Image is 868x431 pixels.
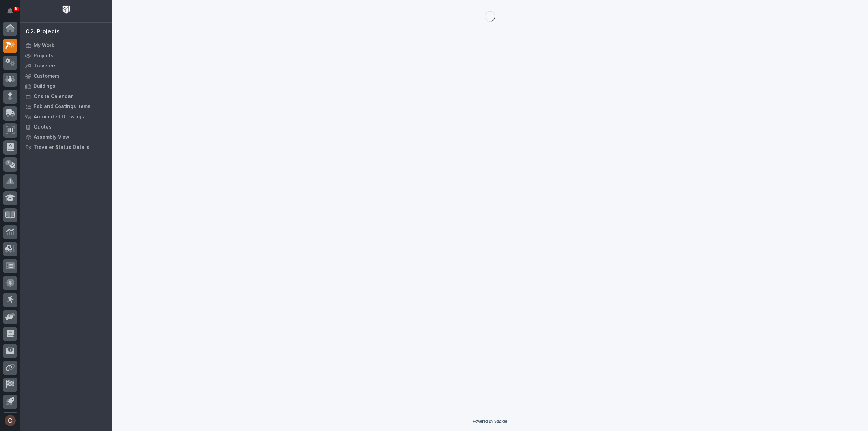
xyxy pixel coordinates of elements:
a: My Work [20,40,112,51]
p: My Work [34,43,54,49]
p: 5 [15,6,17,11]
p: Fab and Coatings Items [34,104,91,110]
a: Assembly View [20,132,112,142]
a: Quotes [20,122,112,132]
div: Notifications5 [8,8,17,19]
a: Buildings [20,81,112,91]
p: Buildings [34,83,55,90]
a: Powered By Stacker [473,419,507,423]
p: Travelers [34,63,57,69]
a: Customers [20,71,112,81]
button: Notifications [3,4,17,18]
a: Travelers [20,61,112,71]
a: Traveler Status Details [20,142,112,152]
p: Traveler Status Details [34,144,90,151]
img: Workspace Logo [60,3,73,16]
div: 02. Projects [26,28,60,36]
p: Customers [34,73,60,79]
p: Assembly View [34,134,69,140]
button: users-avatar [3,413,17,428]
p: Automated Drawings [34,114,84,120]
p: Onsite Calendar [34,94,73,100]
a: Projects [20,51,112,61]
p: Quotes [34,124,52,130]
a: Automated Drawings [20,112,112,122]
a: Fab and Coatings Items [20,101,112,112]
a: Onsite Calendar [20,91,112,101]
p: Projects [34,53,53,59]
